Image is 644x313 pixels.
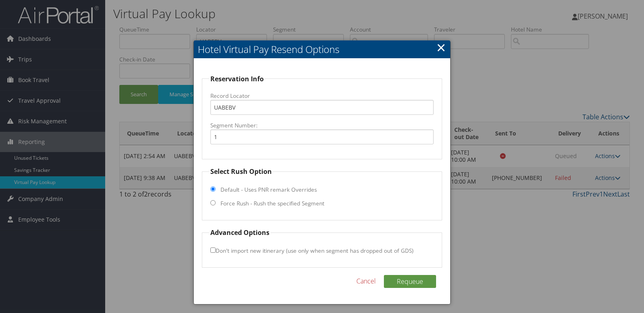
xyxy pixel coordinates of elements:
a: Close [436,39,446,55]
h2: Hotel Virtual Pay Resend Options [194,40,451,58]
label: Don't import new itinerary (use only when segment has dropped out of GDS) [210,243,413,258]
button: Requeue [384,275,436,288]
legend: Select Rush Option [209,167,273,176]
a: Cancel [356,276,376,286]
label: Record Locator [210,92,434,100]
label: Default - Uses PNR remark Overrides [220,186,317,194]
input: Don't import new itinerary (use only when segment has dropped out of GDS) [210,247,216,253]
legend: Reservation Info [209,74,265,84]
label: Segment Number: [210,121,434,129]
label: Force Rush - Rush the specified Segment [220,199,324,207]
legend: Advanced Options [209,228,271,237]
